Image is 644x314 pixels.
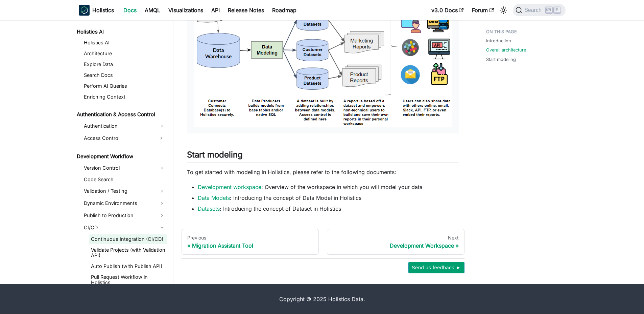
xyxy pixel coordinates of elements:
h2: Start modeling [187,150,459,163]
button: Switch between dark and light mode (currently light mode) [498,5,509,16]
a: Release Notes [224,5,268,16]
a: Search Docs [82,70,167,80]
a: PreviousMigration Assistant Tool [182,229,319,255]
kbd: K [554,7,560,13]
a: Introduction [486,38,511,44]
a: Holistics AI [75,27,167,37]
a: Version Control [82,163,167,173]
div: Previous [187,235,313,241]
div: Next [333,235,459,241]
li: : Introducing the concept of Dataset in Holistics [198,205,459,213]
nav: Docs pages [182,229,464,255]
a: Publish to Production [82,210,167,221]
button: Search (Ctrl+K) [513,4,565,16]
a: Visualizations [164,5,207,16]
a: Authentication [82,121,167,131]
a: Docs [119,5,141,16]
a: Start modeling [486,56,516,63]
a: Authentication & Access Control [75,110,167,119]
a: Datasets [198,205,220,212]
button: Send us feedback ► [408,262,464,273]
a: Validation / Testing [82,186,167,196]
span: Send us feedback ► [412,263,461,272]
div: Copyright © 2025 Holistics Data. [107,295,537,303]
li: : Overview of the workspace in which you will model your data [198,183,459,191]
a: Overall architecture [486,47,526,53]
a: Access Control [82,133,155,144]
a: Roadmap [268,5,301,16]
a: Development Workflow [75,152,167,161]
span: Search [522,7,546,13]
a: Pull Request Workflow in Holistics [89,272,167,287]
a: API [207,5,224,16]
button: Expand sidebar category 'Access Control' [155,133,167,144]
a: AMQL [141,5,164,16]
a: Architecture [82,49,167,58]
p: To get started with modeling in Holistics, please refer to the following documents: [187,168,459,176]
a: Holistics AI [82,38,167,47]
a: Dynamic Environments [82,198,167,209]
div: Development Workspace [333,242,459,249]
a: Development workspace [198,184,261,190]
a: Validate Projects (with Validation API) [89,245,167,260]
a: CI/CD [82,222,167,233]
a: Perform AI Queries [82,81,167,91]
a: Code Search [82,175,167,184]
a: Auto Publish (with Publish API) [89,261,167,271]
b: Holistics [92,6,114,14]
a: Explore Data [82,60,167,69]
li: : Introducing the concept of Data Model in Holistics [198,194,459,202]
div: Migration Assistant Tool [187,242,313,249]
img: Holistics [79,5,90,16]
a: HolisticsHolistics [79,5,114,16]
a: Data Models [198,194,230,201]
a: Forum [468,5,498,16]
a: NextDevelopment Workspace [327,229,464,255]
a: v3.0 Docs [427,5,468,16]
a: Enriching Context [82,92,167,102]
a: Continuous Integration (CI/CD) [89,234,167,244]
